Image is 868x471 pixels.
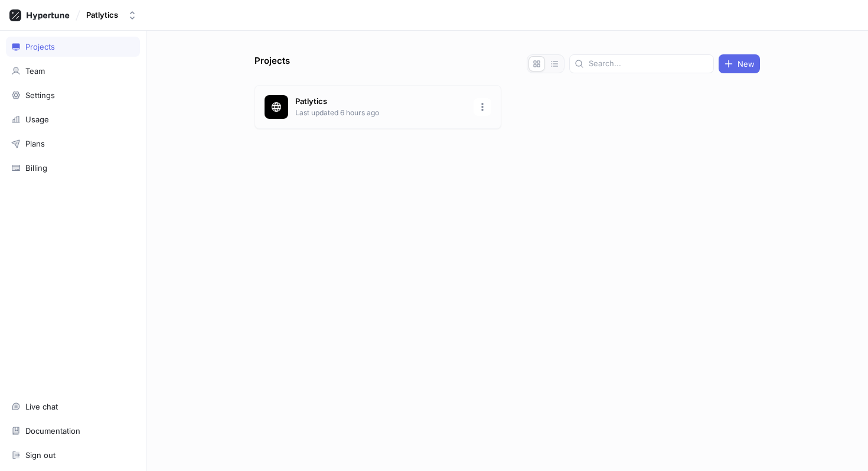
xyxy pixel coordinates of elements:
[81,5,142,25] button: Patlytics
[738,60,755,67] span: New
[6,134,140,154] a: Plans
[6,85,140,105] a: Settings
[25,402,58,411] div: Live chat
[589,58,709,70] input: Search...
[25,450,56,460] div: Sign out
[295,96,466,108] p: Patlytics
[25,426,80,436] div: Documentation
[25,90,55,100] div: Settings
[295,108,466,118] p: Last updated 6 hours ago
[6,421,140,441] a: Documentation
[25,42,55,51] div: Projects
[25,139,45,148] div: Plans
[719,54,760,73] button: New
[25,163,47,173] div: Billing
[6,37,140,57] a: Projects
[86,10,118,20] div: Patlytics
[25,115,49,124] div: Usage
[6,61,140,81] a: Team
[6,158,140,178] a: Billing
[254,54,290,73] p: Projects
[6,109,140,129] a: Usage
[25,66,45,76] div: Team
